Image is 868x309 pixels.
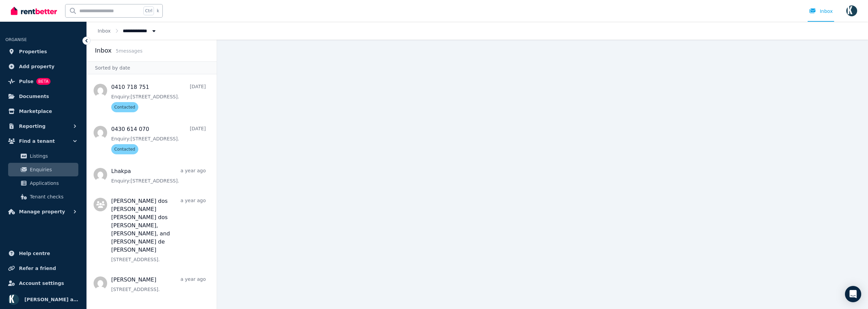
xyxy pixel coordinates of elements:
[5,37,27,42] span: ORGANISE
[19,264,56,272] span: Refer a friend
[111,167,206,184] a: Lhakpaa year agoEnquiry:[STREET_ADDRESS].
[8,176,78,190] a: Applications
[5,119,81,133] button: Reporting
[111,276,206,293] a: [PERSON_NAME]a year ago[STREET_ADDRESS].
[5,60,81,73] a: Add property
[8,163,78,176] a: Enquiries
[19,77,34,85] span: Pulse
[809,8,833,15] div: Inbox
[5,90,81,103] a: Documents
[8,190,78,204] a: Tenant checks
[19,47,47,56] span: Properties
[5,276,81,290] a: Account settings
[95,46,112,55] h2: Inbox
[157,8,159,14] span: k
[19,249,50,257] span: Help centre
[30,152,76,160] span: Listings
[87,61,217,74] div: Sorted by date
[87,74,217,309] nav: Message list
[5,262,81,275] a: Refer a friend
[19,137,55,145] span: Find a tenant
[98,28,111,34] a: Inbox
[143,6,154,15] span: Ctrl
[87,22,168,40] nav: Breadcrumb
[19,107,52,115] span: Marketplace
[19,122,45,130] span: Reporting
[5,247,81,260] a: Help centre
[19,279,64,287] span: Account settings
[5,45,81,58] a: Properties
[19,208,65,216] span: Manage property
[111,125,206,154] a: 0430 614 070[DATE]Enquiry:[STREET_ADDRESS].Contacted
[111,197,206,263] a: [PERSON_NAME] dos [PERSON_NAME] [PERSON_NAME] dos [PERSON_NAME], [PERSON_NAME], and [PERSON_NAME]...
[846,5,857,16] img: Omid Ferdowsian as trustee for The Ferdowsian Trust
[24,295,78,304] span: [PERSON_NAME] as trustee for The Ferdowsian Trust
[116,48,142,54] span: 5 message s
[30,179,76,187] span: Applications
[8,294,19,305] img: Omid Ferdowsian as trustee for The Ferdowsian Trust
[11,6,57,16] img: RentBetter
[19,92,49,100] span: Documents
[5,134,81,148] button: Find a tenant
[845,286,861,302] div: Open Intercom Messenger
[5,104,81,118] a: Marketplace
[8,149,78,163] a: Listings
[30,193,76,201] span: Tenant checks
[36,78,51,85] span: BETA
[5,75,81,88] a: PulseBETA
[19,62,55,71] span: Add property
[30,166,76,174] span: Enquiries
[5,205,81,218] button: Manage property
[111,83,206,112] a: 0410 718 751[DATE]Enquiry:[STREET_ADDRESS].Contacted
